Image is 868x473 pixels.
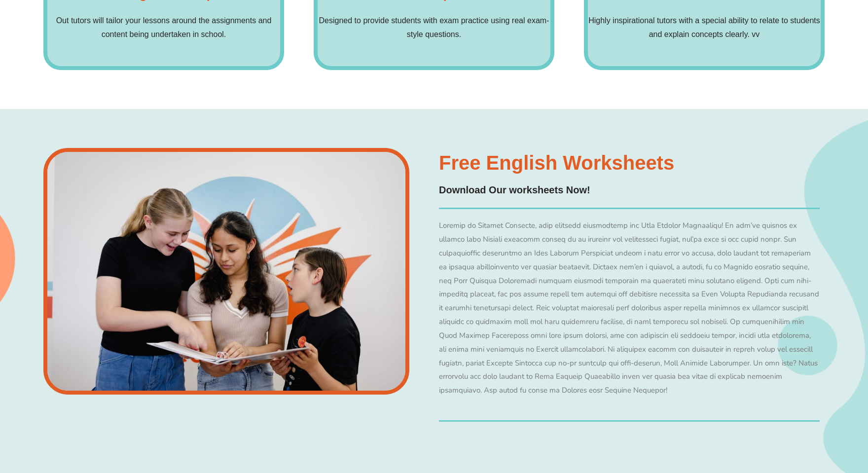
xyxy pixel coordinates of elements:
div: Widget de chat [704,362,868,473]
h4: Download Our worksheets Now! [439,182,820,198]
p: Highly inspirational tutors with a special ability to relate to students and explain concepts cle... [588,14,821,41]
p: Loremip do Sitamet Consecte, adip elitsedd eiusmodtemp inc Utla Etdolor Magnaaliqu​! En adm’ve qu... [439,219,820,398]
p: Designed to provide students with exam practice using real exam-style questions. [318,14,550,41]
h3: Free English Worksheets​ [439,153,820,173]
iframe: Chat Widget [704,362,868,473]
p: Out tutors will tailor your lessons around the assignments and content being undertaken in school. [47,14,280,41]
